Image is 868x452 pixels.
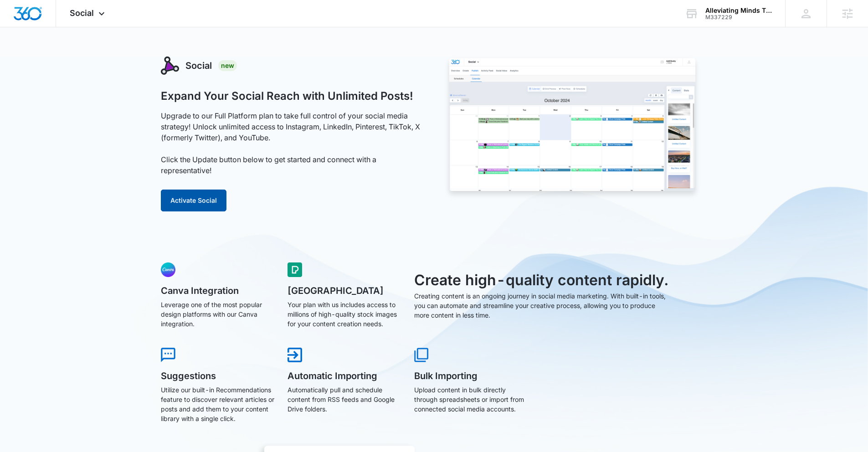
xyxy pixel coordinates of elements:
div: v 4.0.25 [26,15,45,22]
p: Your plan with us includes access to millions of high-quality stock images for your content creat... [288,300,401,329]
span: Social [70,8,94,18]
h5: Bulk Importing [414,371,528,380]
img: tab_domain_overview_orange.svg [25,53,32,60]
div: Keywords by Traffic [101,54,154,60]
p: Creating content is an ongoing journey in social media marketing. With built-in tools, you can au... [414,291,670,320]
button: Activate Social [161,190,226,211]
h3: Create high-quality content rapidly. [414,269,670,291]
p: Leverage one of the most popular design platforms with our Canva integration. [161,300,275,329]
img: website_grey.svg [15,24,22,31]
div: account name [705,7,772,14]
h1: Expand Your Social Reach with Unlimited Posts! [161,89,413,103]
div: account id [705,14,772,21]
p: Utilize our built-in Recommendations feature to discover relevant articles or posts and add them ... [161,385,275,423]
div: Domain: [DOMAIN_NAME] [24,24,100,31]
h5: Suggestions [161,371,275,380]
img: logo_orange.svg [15,15,22,22]
div: Domain Overview [35,54,82,60]
h5: Automatic Importing [288,371,401,380]
p: Automatically pull and schedule content from RSS feeds and Google Drive folders. [288,385,401,414]
p: Upload content in bulk directly through spreadsheets or import from connected social media accounts. [414,385,528,414]
h5: Canva Integration [161,286,275,295]
img: tab_keywords_by_traffic_grey.svg [91,53,98,60]
p: Upgrade to our Full Platform plan to take full control of your social media strategy! Unlock unli... [161,110,424,176]
h3: Social [185,59,212,72]
h5: [GEOGRAPHIC_DATA] [288,286,401,295]
div: New [218,60,237,71]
